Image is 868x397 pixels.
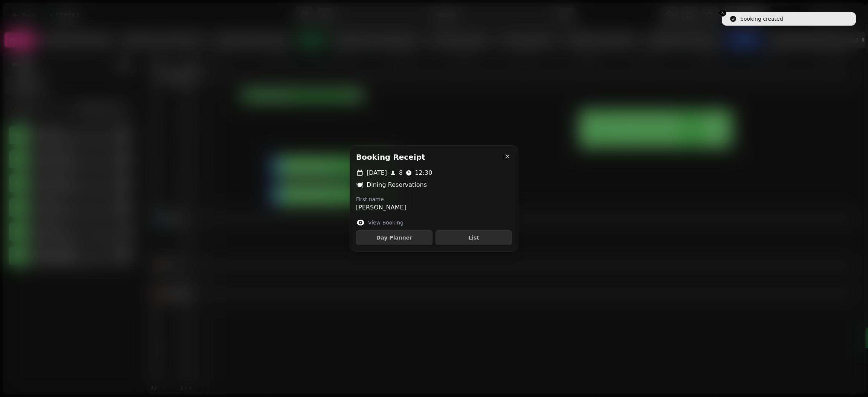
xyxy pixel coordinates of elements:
p: 8 [399,168,403,177]
span: List [442,235,506,240]
label: View Booking [368,219,403,226]
p: 12:30 [415,168,432,177]
p: 🍽️ [356,180,364,189]
p: Dining Reservations [367,180,427,189]
span: Day Planner [362,235,426,240]
p: [DATE] [367,168,387,177]
h2: Booking receipt [356,152,425,162]
label: First name [356,195,406,203]
button: List [436,230,512,245]
p: [PERSON_NAME] [356,203,406,212]
button: Day Planner [356,230,432,245]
